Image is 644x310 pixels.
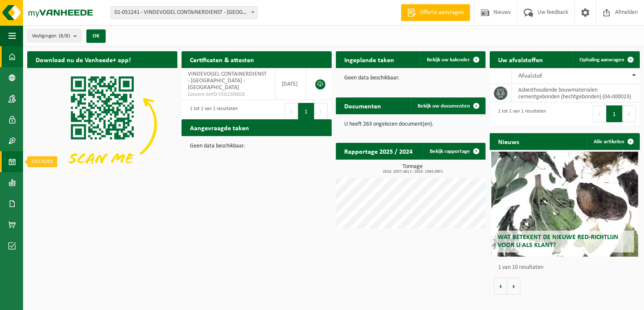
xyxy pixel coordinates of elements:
[344,121,478,127] p: U heeft 263 ongelezen document(en).
[340,170,486,174] span: 2024: 2057,481 t - 2025: 1394,090 t
[401,4,470,21] a: Offerte aanvragen
[423,143,485,160] a: Bekijk rapportage
[182,51,262,68] h2: Certificaten & attesten
[573,51,639,68] a: Ophaling aanvragen
[32,30,70,42] span: Vestigingen
[606,105,623,122] button: 1
[27,29,81,42] button: Vestigingen(8/8)
[188,71,267,91] span: VINDEVOGEL CONTAINERDIENST - [GEOGRAPHIC_DATA] - [GEOGRAPHIC_DATA]
[285,103,298,120] button: Previous
[427,57,470,63] span: Bekijk uw kalender
[623,105,636,122] button: Next
[314,103,327,120] button: Next
[86,29,106,43] button: OK
[491,152,639,257] a: Wat betekent de nieuwe RED-richtlijn voor u als klant?
[336,97,390,114] h2: Documenten
[27,68,177,181] img: Download de VHEPlus App
[490,133,527,150] h2: Nieuws
[498,234,618,249] span: Wat betekent de nieuwe RED-richtlijn voor u als klant?
[59,33,70,39] count: (8/8)
[298,103,314,120] button: 1
[494,278,507,294] button: Vorige
[512,84,640,102] td: asbesthoudende bouwmaterialen cementgebonden (hechtgebonden) (04-000023)
[490,51,551,68] h2: Uw afvalstoffen
[494,105,546,123] div: 1 tot 1 van 1 resultaten
[111,7,257,18] span: 01-051241 - VINDEVOGEL CONTAINERDIENST - OUDENAARDE - OUDENAARDE
[275,68,306,100] td: [DATE]
[420,51,485,68] a: Bekijk uw kalender
[587,133,639,150] a: Alle artikelen
[111,6,257,19] span: 01-051241 - VINDEVOGEL CONTAINERDIENST - OUDENAARDE - OUDENAARDE
[418,103,470,109] span: Bekijk uw documenten
[579,57,624,63] span: Ophaling aanvragen
[186,102,238,121] div: 1 tot 1 van 1 resultaten
[518,73,542,79] span: Afvalstof
[190,143,323,149] p: Geen data beschikbaar.
[182,119,257,136] h2: Aangevraagde taken
[411,97,485,114] a: Bekijk uw documenten
[418,8,466,17] span: Offerte aanvragen
[593,105,606,122] button: Previous
[344,75,478,81] p: Geen data beschikbaar.
[336,143,421,159] h2: Rapportage 2025 / 2024
[336,51,402,68] h2: Ingeplande taken
[498,265,636,271] p: 1 van 10 resultaten
[188,91,269,98] span: Consent-SelfD-VEG2200026
[340,164,486,174] h3: Tonnage
[27,51,139,68] h2: Download nu de Vanheede+ app!
[507,278,520,294] button: Volgende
